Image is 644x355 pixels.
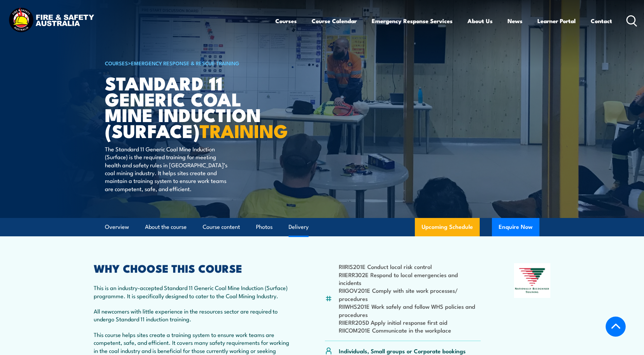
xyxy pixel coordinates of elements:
p: All newcomers with little experience in the resources sector are required to undergo Standard 11 ... [94,307,292,323]
li: RIICOM201E Communicate in the workplace [339,326,481,334]
li: RIIWHS201E Work safely and follow WHS policies and procedures [339,302,481,318]
p: Individuals, Small groups or Corporate bookings [339,347,466,355]
li: RIIERR205D Apply initial response first aid [339,318,481,326]
li: RIIRIS201E Conduct local risk control [339,263,481,270]
a: Photos [256,218,273,236]
a: About the course [145,218,187,236]
a: About Us [467,12,493,30]
strong: TRAINING [200,116,288,144]
h6: > [105,59,273,67]
h1: Standard 11 Generic Coal Mine Induction (Surface) [105,75,273,138]
a: Course content [203,218,240,236]
a: COURSES [105,59,128,67]
a: Overview [105,218,129,236]
a: Emergency Response & Rescue Training [131,59,239,67]
a: Courses [275,12,297,30]
li: RIIERR302E Respond to local emergencies and incidents [339,271,481,287]
a: Delivery [289,218,309,236]
a: Contact [591,12,612,30]
h2: WHY CHOOSE THIS COURSE [94,263,292,273]
a: News [508,12,522,30]
a: Emergency Response Services [372,12,453,30]
li: RIIGOV201E Comply with site work processes/ procedures [339,286,481,302]
img: Nationally Recognised Training logo. [514,263,551,298]
p: This is an industry-accepted Standard 11 Generic Coal Mine Induction (Surface) programme. It is s... [94,284,292,300]
a: Course Calendar [312,12,357,30]
a: Upcoming Schedule [415,218,480,236]
p: The Standard 11 Generic Coal Mine Induction (Surface) is the required training for meeting health... [105,145,229,192]
a: Learner Portal [537,12,576,30]
button: Enquire Now [492,218,539,236]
